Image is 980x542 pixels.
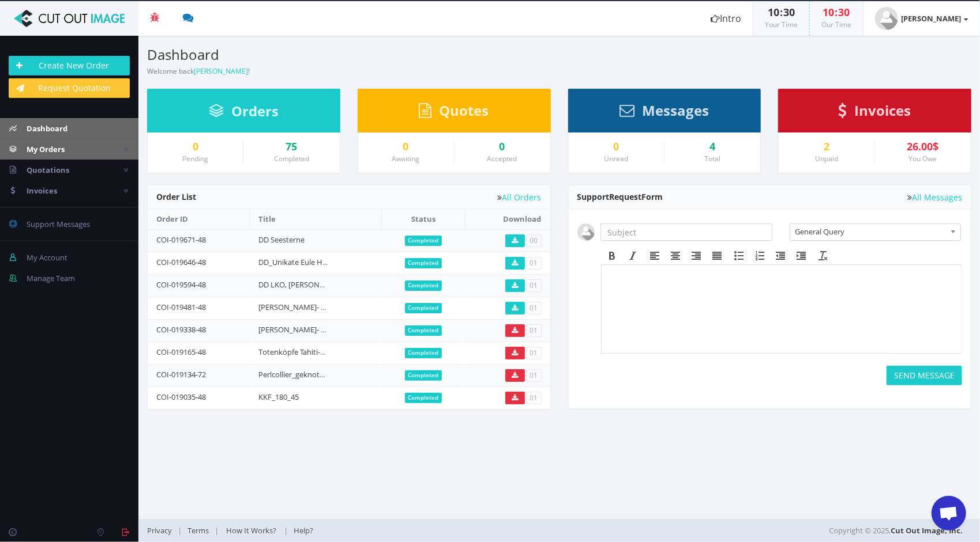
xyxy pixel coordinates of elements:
div: Italic [623,248,644,263]
span: Completed [405,258,442,268]
a: 0 [463,141,541,153]
div: 26.00$ [884,141,962,153]
span: Invoices [27,185,57,196]
span: Orders [231,101,279,120]
strong: [PERSON_NAME] [901,13,961,24]
a: Privacy [147,525,178,536]
a: Quotes [419,108,489,118]
small: Total [704,154,720,164]
a: 0 [156,141,234,153]
a: 0 [367,141,445,153]
small: Our Time [821,20,851,29]
a: DD_Unikate Eule Hippo Elefant Wal [PERSON_NAME] [258,257,438,267]
a: Cut Out Image, Inc. [891,525,963,536]
a: [PERSON_NAME] [863,1,980,36]
span: Completed [405,281,442,291]
small: Awaiting [392,154,419,164]
small: Completed [274,154,309,164]
span: Request [610,191,642,202]
a: COI-019338-48 [156,324,206,335]
div: Chat öffnen [932,496,966,530]
a: Terms [182,525,215,536]
iframe: Rich Text Area. Press ALT-F9 for menu. Press ALT-F10 for toolbar. Press ALT-0 for help [602,265,962,353]
a: Help? [288,525,319,536]
div: Bullet list [729,248,750,263]
span: Support Messages [27,219,90,229]
a: How It Works? [219,525,284,536]
span: Completed [405,370,442,381]
small: Pending [182,154,208,164]
div: Clear formatting [813,248,834,263]
small: Unpaid [815,154,838,164]
a: Messages [619,108,709,118]
span: Messages [642,101,709,120]
a: COI-019165-48 [156,347,206,357]
a: 75 [252,141,331,153]
a: Request Quotation [9,78,130,98]
a: COI-019035-48 [156,392,206,402]
th: Order ID [148,209,250,229]
div: Align right [686,248,707,263]
a: COI-019134-72 [156,369,206,380]
span: Completed [405,325,442,336]
a: [PERSON_NAME] [194,66,248,76]
span: Dashboard [27,123,67,134]
button: SEND MESSAGE [887,366,962,385]
a: DD Seesterne [258,234,305,245]
div: Bold [602,248,623,263]
span: How It Works? [226,525,276,536]
img: Cut Out Image [9,10,130,27]
img: user_default.jpg [875,7,898,30]
span: Completed [405,303,442,313]
small: You Owe [908,154,937,164]
div: | | | [147,519,697,542]
h3: Dashboard [147,47,551,62]
span: Quotes [440,101,489,120]
span: 30 [839,5,850,19]
a: COI-019594-48 [156,279,206,290]
span: Quotations [27,165,69,175]
a: [PERSON_NAME]- & Perlketten/Armband, FR [PERSON_NAME] + Armband, Koralle [258,302,538,312]
span: My Account [27,252,67,263]
a: Totenköpfe Tahiti-Perle & Herzen Unikat [258,347,395,357]
a: COI-019646-48 [156,257,206,267]
div: Numbered list [750,248,771,263]
th: Title [250,209,382,229]
div: Increase indent [791,248,812,263]
a: [PERSON_NAME]- & Perlketten/Armband, HBR Ringe Outlet [258,324,461,335]
a: COI-019481-48 [156,302,206,312]
a: Create New Order [9,56,130,75]
span: Copyright © 2025, [829,525,963,536]
span: Manage Team [27,273,75,283]
a: Intro [699,1,753,36]
a: Orders [209,108,279,119]
span: 30 [783,5,795,19]
div: Align left [645,248,666,263]
input: Subject [600,223,773,241]
small: Welcome back ! [147,66,250,76]
span: 10 [768,5,779,19]
span: General Query [795,224,945,239]
div: Justify [707,248,728,263]
a: 0 [577,141,655,153]
a: Perlcollier_geknotet_04-2025 [258,369,356,380]
span: : [779,5,783,19]
small: Unread [604,154,628,164]
a: DD LKO, [PERSON_NAME], Steinketten, Koralle-[PERSON_NAME] und weitere Raritäten [258,279,554,290]
span: Completed [405,236,442,246]
div: Align center [666,248,686,263]
span: 10 [823,5,835,19]
img: user_default.jpg [577,223,595,241]
a: Invoices [839,108,911,118]
span: Completed [405,393,442,403]
a: 2 [787,141,865,153]
th: Download [465,209,550,229]
a: All Messages [907,193,962,202]
span: Completed [405,348,442,358]
span: Support Form [577,191,663,202]
div: 4 [673,141,752,153]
